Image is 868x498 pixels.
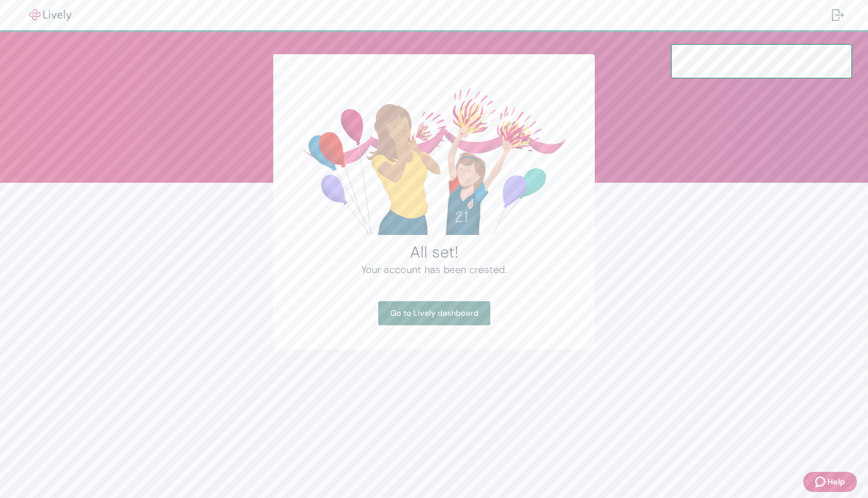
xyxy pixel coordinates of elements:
h2: All set! [297,242,571,262]
svg: Zendesk support icon [815,476,827,488]
img: Lively [22,9,78,21]
button: Log out [824,3,852,27]
button: Zendesk support iconHelp [803,472,857,492]
span: Help [827,476,845,488]
h4: Your account has been created. [297,262,571,277]
a: Go to Lively dashboard [378,301,490,325]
